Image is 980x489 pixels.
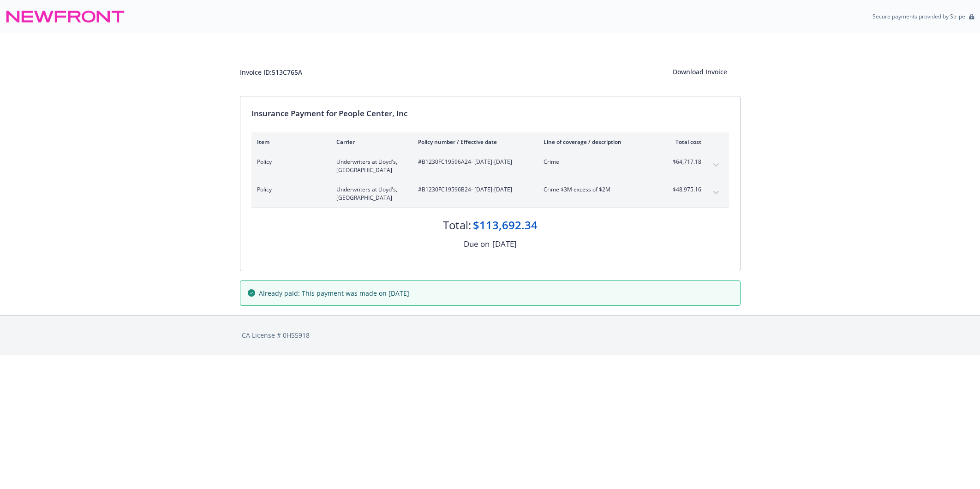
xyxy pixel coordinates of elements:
span: Policy [257,158,322,166]
div: Download Invoice [660,63,741,81]
span: Underwriters at Lloyd's, [GEOGRAPHIC_DATA] [336,185,403,202]
button: expand content [709,158,723,173]
span: #B1230FC19596A24 - [DATE]-[DATE] [418,158,529,166]
div: Item [257,138,322,146]
div: Carrier [336,138,403,146]
span: Crime $3M excess of $2M [544,185,652,194]
div: $113,692.34 [473,217,538,233]
button: Download Invoice [660,63,741,81]
div: PolicyUnderwriters at Lloyd's, [GEOGRAPHIC_DATA]#B1230FC19596A24- [DATE]-[DATE]Crime$64,717.18exp... [251,152,729,180]
div: Policy number / Effective date [418,138,529,146]
div: Invoice ID: 513C765A [240,67,302,77]
div: [DATE] [492,238,517,250]
span: Underwriters at Lloyd's, [GEOGRAPHIC_DATA] [336,158,403,174]
div: Insurance Payment for People Center, Inc [251,107,729,119]
div: Total: [443,217,471,233]
span: $64,717.18 [667,158,701,166]
span: Crime [544,158,652,166]
span: #B1230FC19596B24 - [DATE]-[DATE] [418,185,529,194]
div: CA License # 0H55918 [242,330,739,340]
button: expand content [709,185,723,200]
span: Policy [257,185,322,194]
span: Already paid: This payment was made on [DATE] [259,288,409,298]
div: PolicyUnderwriters at Lloyd's, [GEOGRAPHIC_DATA]#B1230FC19596B24- [DATE]-[DATE]Crime $3M excess o... [251,180,729,208]
div: Line of coverage / description [544,138,652,146]
div: Total cost [667,138,701,146]
p: Secure payments provided by Stripe [872,12,965,20]
div: Due on [464,238,490,250]
span: $48,975.16 [667,185,701,194]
